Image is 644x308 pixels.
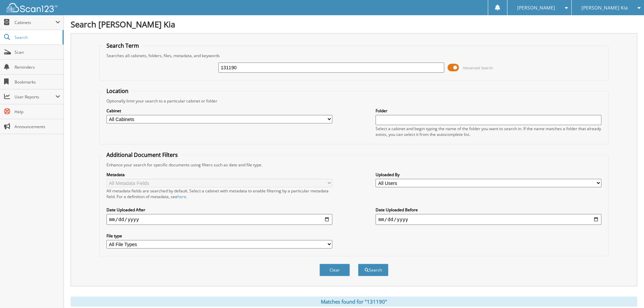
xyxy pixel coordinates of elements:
[376,214,601,225] input: end
[376,126,601,137] div: Select a cabinet and begin typing the name of the folder you want to search in. If the name match...
[103,53,605,58] div: Searches all cabinets, folders, files, metadata, and keywords
[581,6,628,10] span: [PERSON_NAME] Kia
[15,49,60,55] span: Scan
[71,19,637,30] h1: Search [PERSON_NAME] Kia
[358,264,388,276] button: Search
[106,233,332,239] label: File type
[517,6,555,10] span: [PERSON_NAME]
[177,194,186,199] a: here
[106,188,332,199] div: All metadata fields are searched by default. Select a cabinet with metadata to enable filtering b...
[376,108,601,114] label: Folder
[15,34,59,40] span: Search
[15,109,60,115] span: Help
[376,172,601,177] label: Uploaded By
[15,94,55,100] span: User Reports
[15,64,60,70] span: Reminders
[376,207,601,213] label: Date Uploaded Before
[103,87,132,95] legend: Location
[103,98,605,104] div: Optionally limit your search to a particular cabinet or folder
[103,151,181,159] legend: Additional Document Filters
[106,207,332,213] label: Date Uploaded After
[103,162,605,168] div: Enhance your search for specific documents using filters such as date and file type.
[106,214,332,225] input: start
[7,3,57,12] img: scan123-logo-white.svg
[71,297,637,307] div: Matches found for "131190"
[319,264,350,276] button: Clear
[15,79,60,85] span: Bookmarks
[15,20,55,25] span: Cabinets
[463,65,493,70] span: Advanced Search
[106,172,332,177] label: Metadata
[103,42,142,49] legend: Search Term
[106,108,332,114] label: Cabinet
[15,124,60,129] span: Announcements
